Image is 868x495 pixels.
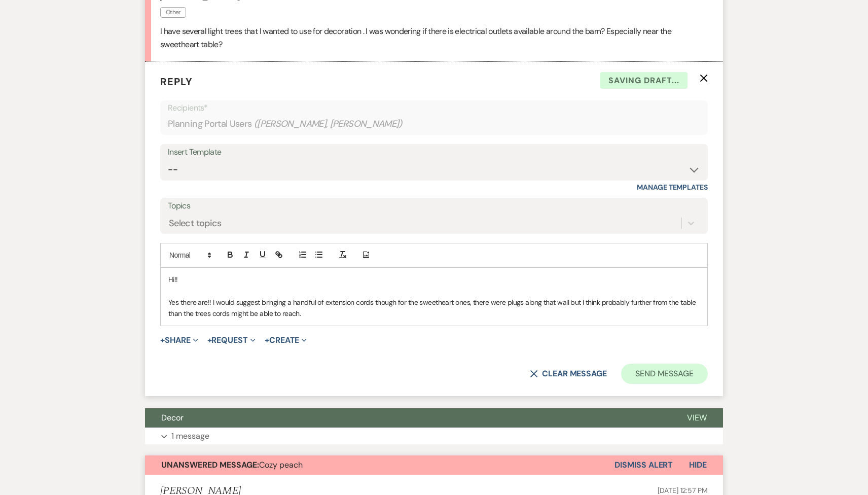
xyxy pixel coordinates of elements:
[168,297,700,320] p: Yes there are!! I would suggest bringing a handful of extension cords though for the sweetheart o...
[265,336,307,344] button: Create
[145,455,614,475] button: Unanswered Message:Cozy peach
[145,428,723,445] button: 1 message
[207,336,256,344] button: Request
[168,199,700,214] label: Topics
[168,101,700,115] p: Recipients*
[637,183,708,192] a: Manage Templates
[689,459,707,470] span: Hide
[614,455,673,475] button: Dismiss Alert
[145,408,671,428] button: Decor
[161,412,184,423] span: Decor
[168,114,700,134] div: Planning Portal Users
[171,430,209,443] p: 1 message
[161,459,303,470] span: Cozy peach
[168,274,700,285] p: Hi!!
[254,117,403,131] span: ( [PERSON_NAME], [PERSON_NAME] )
[160,75,193,88] span: Reply
[621,364,708,384] button: Send Message
[160,7,186,18] span: Other
[160,25,708,51] p: I have several light trees that I wanted to use for decoration . I was wondering if there is elec...
[687,412,707,423] span: View
[673,455,723,475] button: Hide
[658,486,708,495] span: [DATE] 12:57 PM
[671,408,723,428] button: View
[169,216,222,230] div: Select topics
[530,370,607,378] button: Clear message
[161,459,259,470] strong: Unanswered Message:
[265,336,269,344] span: +
[168,145,700,160] div: Insert Template
[207,336,212,344] span: +
[600,72,688,89] span: Saving draft...
[160,336,198,344] button: Share
[160,336,165,344] span: +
